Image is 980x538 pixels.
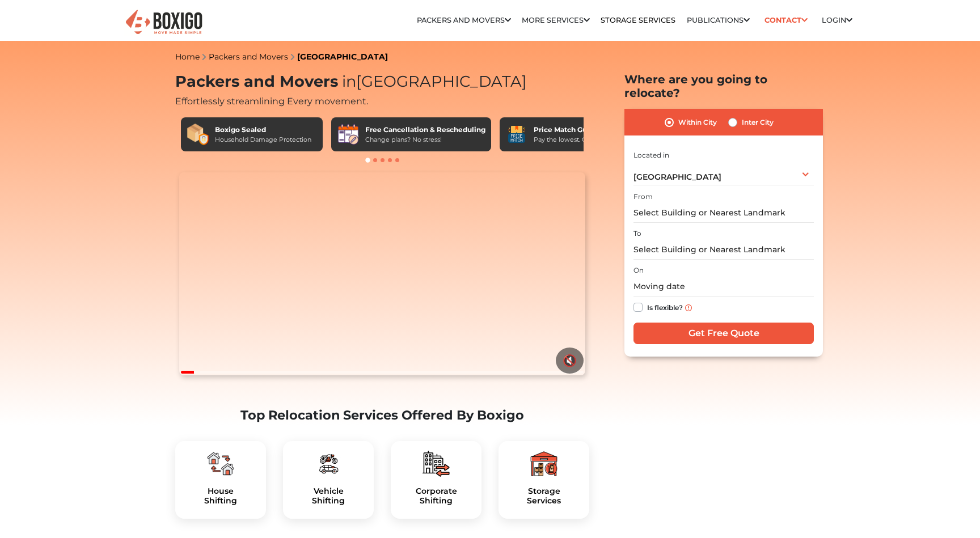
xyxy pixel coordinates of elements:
[207,450,234,477] img: boxigo_packers_and_movers_plan
[505,123,528,146] img: Price Match Guarantee
[292,486,365,506] a: VehicleShifting
[337,123,360,146] img: Free Cancellation & Rescheduling
[215,125,311,135] div: Boxigo Sealed
[687,16,750,24] a: Publications
[400,486,472,506] h5: Corporate Shifting
[184,486,257,506] a: HouseShifting
[624,73,823,100] h2: Where are you going to relocate?
[184,486,257,506] h5: House Shifting
[179,172,585,375] video: Your browser does not support the video tag.
[508,486,580,506] h5: Storage Services
[400,486,472,506] a: CorporateShifting
[633,192,653,202] label: From
[417,16,511,24] a: Packers and Movers
[365,135,485,145] div: Change plans? No stress!
[215,135,311,145] div: Household Damage Protection
[297,52,388,62] a: [GEOGRAPHIC_DATA]
[633,277,814,296] input: Moving date
[647,300,683,312] label: Is flexible?
[633,323,814,344] input: Get Free Quote
[423,450,450,477] img: boxigo_packers_and_movers_plan
[292,486,365,506] h5: Vehicle Shifting
[685,304,692,311] img: info
[175,96,368,107] span: Effortlessly streamlining Every movement.
[822,16,852,24] a: Login
[175,73,589,91] h1: Packers and Movers
[530,450,557,477] img: boxigo_packers_and_movers_plan
[187,123,209,146] img: Boxigo Sealed
[556,348,584,374] button: 🔇
[315,450,342,477] img: boxigo_packers_and_movers_plan
[534,135,620,145] div: Pay the lowest. Guaranteed!
[633,228,641,239] label: To
[633,265,644,276] label: On
[633,172,721,182] span: [GEOGRAPHIC_DATA]
[601,16,675,24] a: Storage Services
[633,150,669,160] label: Located in
[633,240,814,260] input: Select Building or Nearest Landmark
[508,486,580,506] a: StorageServices
[175,408,589,423] h2: Top Relocation Services Offered By Boxigo
[678,116,717,129] label: Within City
[761,11,811,29] a: Contact
[338,72,527,91] span: [GEOGRAPHIC_DATA]
[633,203,814,223] input: Select Building or Nearest Landmark
[175,52,200,62] a: Home
[742,116,774,129] label: Inter City
[342,72,356,91] span: in
[209,52,288,62] a: Packers and Movers
[365,125,485,135] div: Free Cancellation & Rescheduling
[522,16,590,24] a: More services
[534,125,620,135] div: Price Match Guarantee
[124,9,204,36] img: Boxigo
